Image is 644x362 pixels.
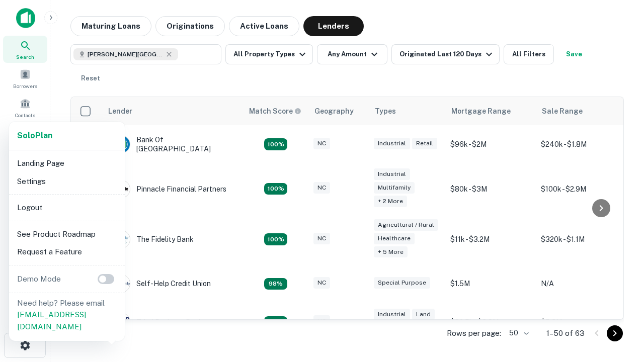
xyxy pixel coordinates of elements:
li: Logout [13,199,121,217]
a: SoloPlan [17,130,52,142]
li: Landing Page [13,154,121,172]
p: Need help? Please email [17,297,117,333]
a: [EMAIL_ADDRESS][DOMAIN_NAME] [17,310,86,331]
iframe: Chat Widget [594,249,644,298]
li: See Product Roadmap [13,225,121,243]
li: Settings [13,172,121,191]
p: Demo Mode [13,273,65,285]
li: Request a Feature [13,243,121,261]
strong: Solo Plan [17,131,52,140]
